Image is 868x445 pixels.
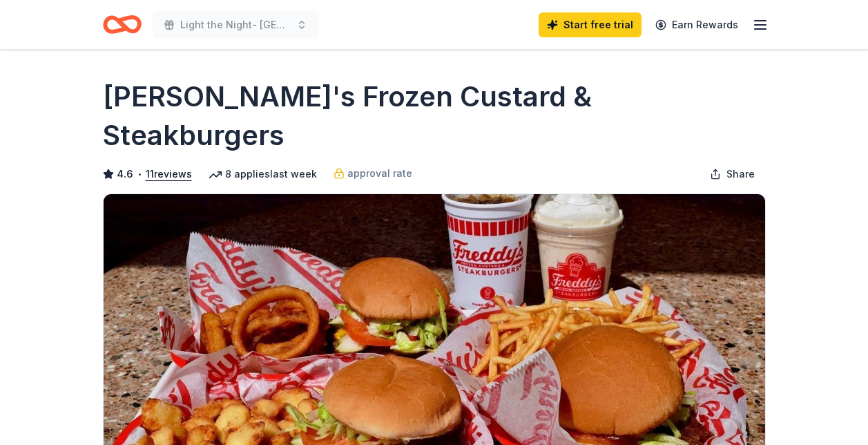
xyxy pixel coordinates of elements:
[153,11,318,39] button: Light the Night- [GEOGRAPHIC_DATA]
[137,169,142,180] span: •
[347,165,412,182] span: approval rate
[117,166,133,182] span: 4.6
[209,166,317,182] div: 8 applies last week
[539,12,642,37] a: Start free trial
[103,8,142,41] a: Home
[103,77,766,155] h1: [PERSON_NAME]'s Frozen Custard & Steakburgers
[180,17,291,33] span: Light the Night- [GEOGRAPHIC_DATA]
[647,12,746,37] a: Earn Rewards
[146,166,192,182] button: 11reviews
[334,165,412,182] a: approval rate
[726,166,755,182] span: Share
[699,160,766,188] button: Share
